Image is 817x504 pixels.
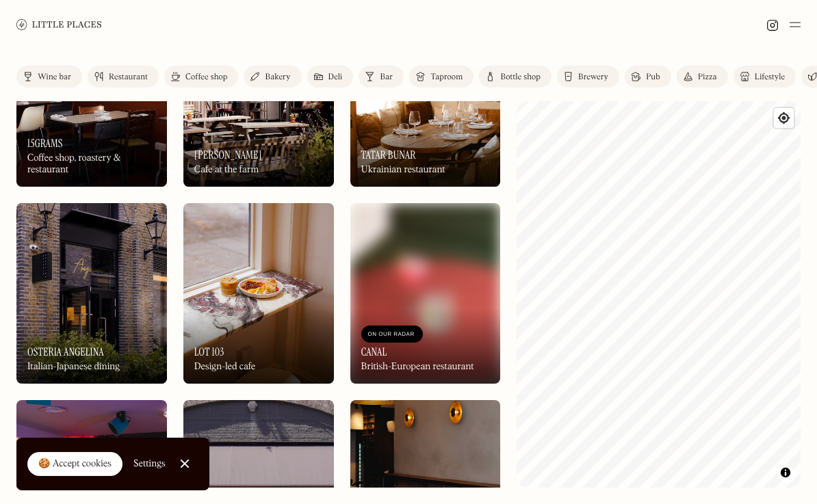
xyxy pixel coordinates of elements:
a: Wine bar [16,66,82,88]
div: Taproom [430,73,463,81]
a: Settings [133,449,166,479]
div: Pub [646,73,660,81]
div: British-European restaurant [361,361,474,373]
div: Cafe at the farm [194,164,259,176]
a: Bar [359,66,404,88]
div: Coffee shop, roastery & restaurant [27,152,156,176]
a: LOT 103LOT 103LOT 103Design-led cafe [183,203,334,384]
div: Brewery [578,73,608,81]
a: Coffee shop [164,66,238,88]
h3: Osteria Angelina [27,345,104,358]
div: Bottle shop [500,73,541,81]
img: Canal [350,203,501,384]
a: Taproom [409,66,474,88]
div: Wine bar [38,73,71,81]
div: Settings [133,459,166,468]
img: Osteria Angelina [16,203,167,384]
div: Restaurant [109,73,148,81]
a: Bakery [244,66,301,88]
h3: Canal [361,345,387,358]
a: Lifestyle [734,66,796,88]
button: Find my location [774,108,794,128]
canvas: Map [517,101,801,488]
h3: 15grams [27,137,62,150]
a: CanalCanalOn Our RadarCanalBritish-European restaurant [350,203,501,384]
a: Brewery [557,66,619,88]
a: 🍪 Accept cookies [27,452,122,477]
a: Bottle shop [479,66,552,88]
a: Close Cookie Popup [171,450,198,477]
div: 🍪 Accept cookies [38,457,112,471]
span: Toggle attribution [781,465,790,480]
a: Pizza [677,66,728,88]
a: Deli [307,66,354,88]
a: Pub [625,66,671,88]
a: Osteria AngelinaOsteria AngelinaOsteria AngelinaItalian-Japanese dining [16,203,167,384]
h3: LOT 103 [194,345,224,358]
a: Restaurant [88,66,159,88]
h3: Tatar Bunar [361,148,416,161]
div: Design-led cafe [194,361,256,373]
div: Bakery [265,73,290,81]
h3: [PERSON_NAME] [194,148,262,161]
div: Ukrainian restaurant [361,164,445,176]
div: Bar [380,73,393,81]
div: Italian-Japanese dining [27,361,120,373]
button: Toggle attribution [777,464,794,481]
div: Coffee shop [185,73,227,81]
div: Pizza [698,73,717,81]
div: Deli [328,73,343,81]
div: Lifestyle [755,73,785,81]
div: On Our Radar [368,328,416,341]
img: LOT 103 [183,203,334,384]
